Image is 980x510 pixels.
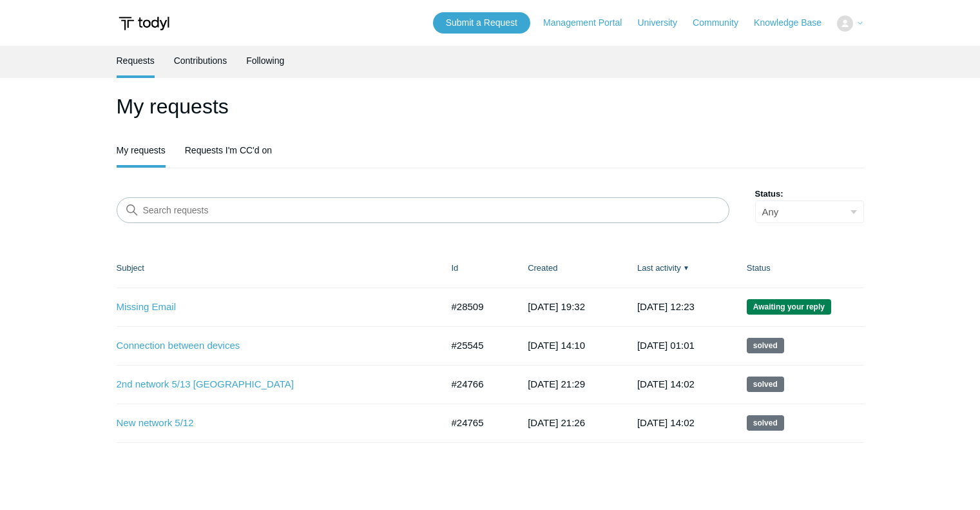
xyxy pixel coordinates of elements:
[637,301,695,312] time: 2025-09-30T12:23:34+00:00
[117,249,439,288] th: Subject
[683,263,689,273] span: ▼
[117,300,423,315] a: Missing Email
[117,377,423,392] a: 2nd network 5/13 [GEOGRAPHIC_DATA]
[755,188,864,201] label: Status:
[117,91,864,122] h1: My requests
[185,135,272,165] a: Requests I'm CC'd on
[439,404,515,442] td: #24765
[734,249,864,288] th: Status
[246,46,284,75] a: Following
[528,263,557,273] a: Created
[747,299,831,315] span: We are waiting for you to respond
[439,365,515,404] td: #24766
[433,12,530,34] a: Submit a Request
[637,263,681,273] a: Last activity▼
[117,46,155,75] a: Requests
[637,378,695,389] time: 2025-06-02T14:02:18+00:00
[528,340,585,351] time: 2025-06-18T14:10:39+00:00
[637,16,689,30] a: University
[747,415,784,431] span: This request has been solved
[528,378,585,389] time: 2025-05-07T21:29:05+00:00
[528,301,585,312] time: 2025-09-29T19:32:31+00:00
[693,16,751,30] a: Community
[117,135,166,165] a: My requests
[439,326,515,365] td: #25545
[174,46,227,75] a: Contributions
[117,338,423,353] a: Connection between devices
[117,12,171,35] img: Todyl Support Center Help Center home page
[637,340,695,351] time: 2025-07-17T01:01:54+00:00
[117,197,729,223] input: Search requests
[637,417,695,428] time: 2025-06-02T14:02:18+00:00
[528,417,585,428] time: 2025-05-07T21:26:29+00:00
[543,16,635,30] a: Management Portal
[747,377,784,392] span: This request has been solved
[117,416,423,431] a: New network 5/12
[747,338,784,353] span: This request has been solved
[754,16,834,30] a: Knowledge Base
[439,249,515,288] th: Id
[439,288,515,326] td: #28509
